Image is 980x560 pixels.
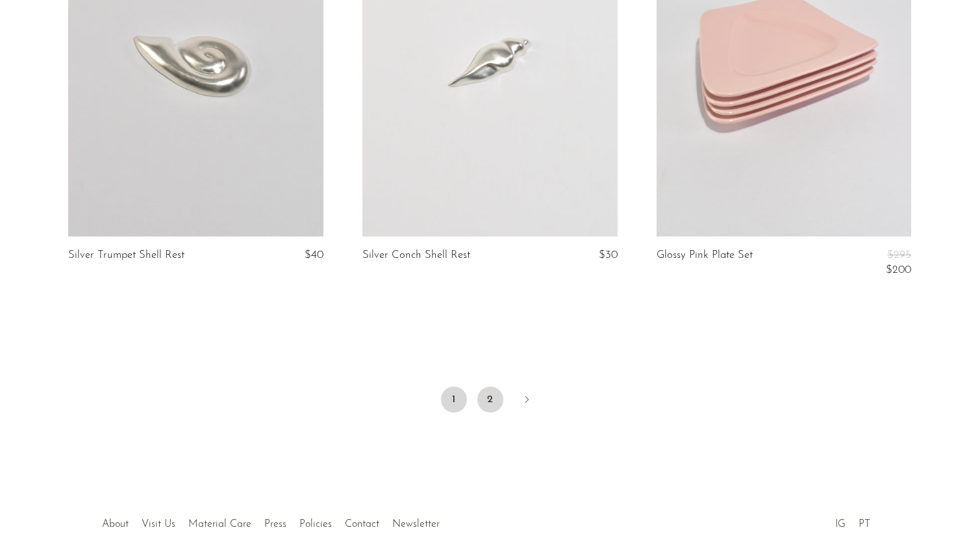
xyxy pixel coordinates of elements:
span: 1 [441,387,467,413]
a: Visit Us [142,519,175,529]
ul: Social Medias [829,509,877,533]
span: $295 [887,249,911,261]
span: $30 [599,249,618,261]
a: Contact [345,519,379,529]
a: Press [264,519,286,529]
a: Silver Conch Shell Rest [362,249,470,261]
a: IG [835,519,846,529]
a: Material Care [188,519,251,529]
a: Policies [299,519,332,529]
a: 2 [477,387,503,413]
a: Next [514,387,540,415]
span: $200 [886,264,911,275]
ul: Quick links [95,509,446,533]
a: Silver Trumpet Shell Rest [68,249,184,261]
span: $40 [305,249,323,261]
a: PT [859,519,870,529]
a: About [102,519,129,529]
a: Glossy Pink Plate Set [657,249,753,276]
